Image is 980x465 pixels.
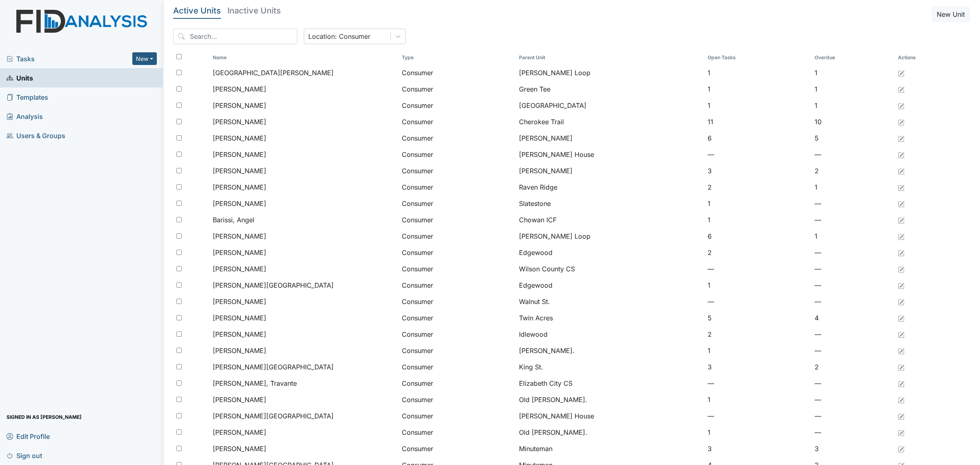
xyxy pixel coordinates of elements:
td: Edgewood [516,277,705,293]
span: [PERSON_NAME] [213,346,266,355]
td: Consumer [399,326,516,342]
a: Edit [898,280,904,290]
a: Edit [898,378,904,388]
span: Templates [7,91,48,103]
span: [PERSON_NAME] [213,313,266,323]
div: Location: Consumer [308,31,370,41]
a: Edit [898,427,904,437]
td: [PERSON_NAME] Loop [516,228,705,244]
span: Edit Profile [7,430,50,443]
td: Consumer [399,65,516,81]
td: [PERSON_NAME] [516,163,705,179]
td: 1 [704,212,811,228]
td: — [811,424,895,440]
span: Sign out [7,449,42,462]
td: [PERSON_NAME]. [516,342,705,359]
td: Consumer [399,81,516,97]
td: Consumer [399,179,516,195]
td: — [811,146,895,163]
td: Twin Acres [516,310,705,326]
a: Edit [898,199,904,208]
a: Edit [898,264,904,274]
td: 2 [811,359,895,375]
td: Cherokee Trail [516,114,705,130]
span: [PERSON_NAME] [213,133,266,143]
td: [GEOGRAPHIC_DATA] [516,97,705,114]
a: Edit [898,395,904,405]
td: — [811,195,895,212]
td: Consumer [399,424,516,440]
td: Consumer [399,375,516,391]
a: Edit [898,346,904,355]
td: 11 [704,114,811,130]
td: 5 [704,310,811,326]
h5: Inactive Units [227,7,281,15]
td: — [704,293,811,310]
td: 3 [811,440,895,457]
a: Edit [898,248,904,257]
span: [PERSON_NAME] [213,395,266,405]
td: 1 [704,97,811,114]
td: 1 [704,424,811,440]
td: Consumer [399,114,516,130]
span: Analysis [7,110,43,123]
a: Edit [898,231,904,241]
td: Old [PERSON_NAME]. [516,391,705,408]
span: [PERSON_NAME] [213,248,266,257]
span: [PERSON_NAME] [213,117,266,127]
td: Consumer [399,310,516,326]
a: Edit [898,329,904,339]
td: King St. [516,359,705,375]
td: 1 [704,81,811,97]
th: Toggle SortBy [704,51,811,65]
span: [PERSON_NAME] [213,182,266,192]
td: Consumer [399,228,516,244]
th: Toggle SortBy [209,51,399,65]
input: Search... [173,29,297,44]
a: Edit [898,182,904,192]
td: Minuteman [516,440,705,457]
td: — [811,293,895,310]
span: [PERSON_NAME] [213,444,266,454]
td: 2 [704,179,811,195]
span: [PERSON_NAME] [213,101,266,110]
td: — [704,146,811,163]
span: [PERSON_NAME] [213,264,266,274]
td: 10 [811,114,895,130]
td: 1 [811,228,895,244]
a: Edit [898,68,904,78]
td: 2 [704,244,811,261]
a: Tasks [7,54,132,64]
td: 1 [704,277,811,293]
td: Idlewood [516,326,705,342]
td: Consumer [399,293,516,310]
a: Edit [898,362,904,372]
span: [PERSON_NAME] [213,297,266,306]
td: Consumer [399,277,516,293]
a: Edit [898,101,904,110]
td: Walnut St. [516,293,705,310]
td: — [811,277,895,293]
td: 6 [704,228,811,244]
td: 3 [704,359,811,375]
a: Edit [898,150,904,159]
td: Consumer [399,212,516,228]
td: Consumer [399,163,516,179]
span: [PERSON_NAME] [213,166,266,176]
span: [PERSON_NAME] [213,427,266,437]
span: [PERSON_NAME][GEOGRAPHIC_DATA] [213,362,334,372]
td: — [704,408,811,424]
a: Edit [898,215,904,225]
td: 1 [704,65,811,81]
span: [PERSON_NAME] [213,199,266,208]
input: Toggle All Rows Selected [176,54,182,59]
td: — [811,212,895,228]
a: Edit [898,117,904,127]
td: Old [PERSON_NAME]. [516,424,705,440]
span: [GEOGRAPHIC_DATA][PERSON_NAME] [213,68,334,78]
button: New Unit [931,7,970,22]
td: Chowan ICF [516,212,705,228]
td: Slatestone [516,195,705,212]
td: Consumer [399,440,516,457]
